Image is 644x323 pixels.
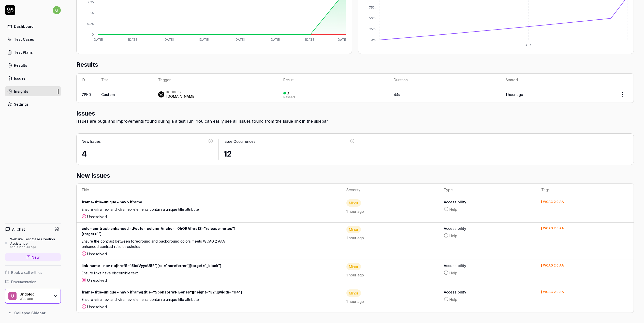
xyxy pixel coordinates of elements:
[444,263,531,268] b: Accessibility
[14,24,34,29] div: Dashboard
[224,148,355,160] div: 12
[5,21,61,31] a: Dashboard
[444,289,531,295] b: Accessibility
[346,209,364,214] time: 1 hour ago
[92,33,94,36] tspan: 0
[541,263,564,268] button: WCAG 2.0 AA
[12,227,25,232] h4: AI Chat
[444,207,531,212] a: Help
[164,38,174,41] tspan: [DATE]
[14,37,34,42] div: Test Cases
[82,289,247,297] div: frame-title-unique - nav > iframe[title="Sponsor WP Bones"][height="32"][width="114"]
[14,102,29,107] div: Settings
[76,109,634,118] h2: Issues
[101,92,115,97] span: Custom
[82,139,101,144] div: New Issues
[5,73,61,83] a: Issues
[5,270,61,275] a: Book a call with us
[541,289,564,295] button: WCAG 2.0 AA
[14,310,46,316] span: Collapse Sidebar
[543,227,564,230] div: WCAG 2.0 AA
[20,296,50,300] div: Web app
[20,292,50,297] div: Undolog
[369,6,376,9] tspan: 75%
[346,273,364,277] time: 1 hour ago
[525,43,531,47] tspan: 40s
[5,86,61,96] a: Insights
[82,263,247,270] div: link-name - nav > a[href$="5bdVyycU8F"][rel="noreferrer"][target="_blank"]
[82,207,230,214] div: Ensure <iframe> and <frame> elements contain a unique title attribute
[283,96,295,99] div: Passed
[543,200,564,203] div: WCAG 2.0 AA
[32,255,40,260] span: New
[543,264,564,267] div: WCAG 2.0 AA
[5,237,61,249] a: Website Test Case Creation Assistanceabout 2 hours ago
[346,299,364,304] time: 1 hour ago
[5,34,61,44] a: Test Cases
[53,6,61,14] span: g
[82,251,336,257] div: Unresolved
[346,226,361,233] div: Minor
[14,76,26,81] div: Issues
[90,11,94,15] tspan: 1.5
[77,184,341,196] th: Title
[543,290,564,293] div: WCAG 2.0 AA
[153,74,278,86] th: Trigger
[346,236,364,240] time: 1 hour ago
[337,38,347,41] tspan: [DATE]
[287,91,289,95] div: 3
[346,263,361,270] div: Minor
[82,148,213,160] div: 4
[8,292,17,300] span: U
[5,289,61,304] button: UUndologWeb app
[82,297,230,304] div: Ensure <iframe> and <frame> elements contain a unique title attribute
[14,89,28,94] div: Insights
[82,270,230,278] div: Ensure links have discernible text
[199,38,209,41] tspan: [DATE]
[11,270,42,275] span: Book a call with us
[166,94,196,99] div: [DOMAIN_NAME]
[439,184,536,196] th: Type
[369,16,376,20] tspan: 50%
[346,289,361,297] div: Minor
[14,63,27,68] div: Results
[166,90,196,94] div: In-chat by
[305,38,315,41] tspan: [DATE]
[82,226,247,238] div: color-contrast-enhanced - .Footer_columnAnchor__0hORA[href$="release-notes"][target=""]
[270,38,280,41] tspan: [DATE]
[76,171,634,180] h2: New Issues
[341,184,439,196] th: Severity
[394,92,400,97] time: 44s
[444,297,531,302] a: Help
[346,199,361,207] div: Minor
[541,226,564,231] button: WCAG 2.0 AA
[371,38,376,42] tspan: 0%
[5,253,61,261] a: New
[96,74,153,86] th: Title
[53,5,61,15] button: g
[444,199,531,205] b: Accessibility
[82,92,91,97] a: 7PKD
[88,0,94,4] tspan: 2.25
[82,238,230,251] div: Ensure the contrast between foreground and background colors meets WCAG 2 AAA enhanced contrast r...
[14,50,33,55] div: Test Plans
[5,279,61,285] a: Documentation
[278,74,389,86] th: Result
[444,270,531,276] a: Help
[444,226,531,231] b: Accessibility
[541,199,564,205] button: WCAG 2.0 AA
[76,118,634,124] div: Issues are bugs and improvements found during a a test run. You can easily see all Issues found f...
[93,38,103,41] tspan: [DATE]
[82,278,336,283] div: Unresolved
[5,99,61,109] a: Settings
[369,27,376,31] tspan: 25%
[5,47,61,57] a: Test Plans
[224,139,255,144] div: Issue Occurrences
[389,74,500,86] th: Duration
[5,60,61,70] a: Results
[87,22,94,26] tspan: 0.75
[82,304,336,310] div: Unresolved
[506,92,523,97] time: 1 hour ago
[128,38,138,41] tspan: [DATE]
[501,74,611,86] th: Started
